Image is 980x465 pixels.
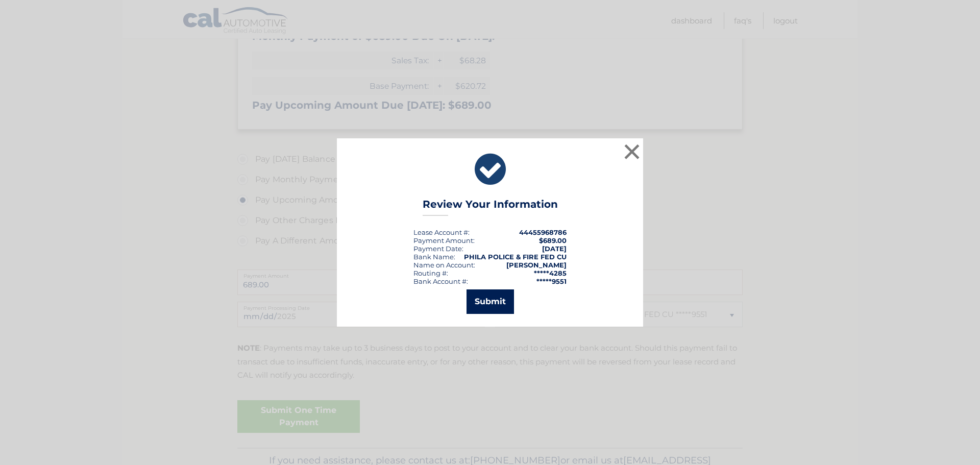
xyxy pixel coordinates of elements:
[539,236,567,244] span: $689.00
[622,141,642,162] button: ×
[413,236,475,244] div: Payment Amount:
[413,244,462,253] span: Payment Date
[413,253,455,261] div: Bank Name:
[506,261,567,269] strong: [PERSON_NAME]
[423,198,558,216] h3: Review Your Information
[519,228,567,236] strong: 44455968786
[413,277,468,285] div: Bank Account #:
[413,228,470,236] div: Lease Account #:
[464,253,567,261] strong: PHILA POLICE & FIRE FED CU
[413,269,448,277] div: Routing #:
[413,261,475,269] div: Name on Account:
[467,289,514,314] button: Submit
[542,244,567,253] span: [DATE]
[413,244,463,253] div: :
